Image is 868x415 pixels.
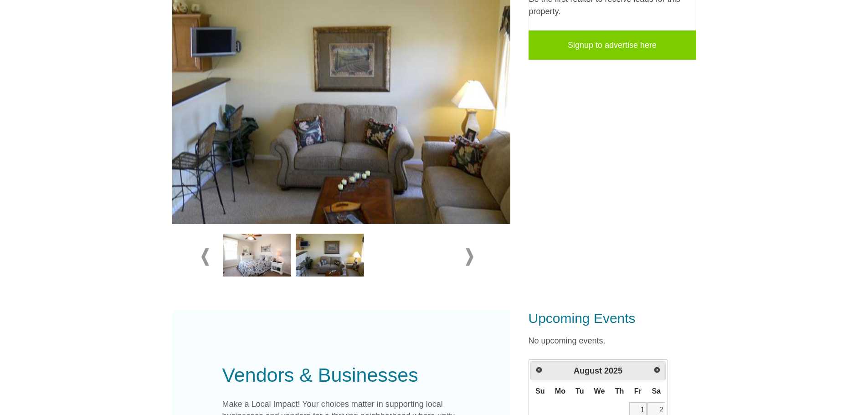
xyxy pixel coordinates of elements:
[652,387,661,395] span: Saturday
[575,387,584,395] span: Tuesday
[574,366,602,375] span: August
[634,387,642,395] span: Friday
[529,310,696,327] h3: Upcoming Events
[615,387,624,395] span: Thursday
[222,360,460,390] div: Vendors & Businesses
[650,363,664,377] a: Next
[529,31,696,60] a: Signup to advertise here
[555,387,565,395] span: Monday
[604,366,622,375] span: 2025
[529,335,696,347] p: No upcoming events.
[535,366,543,374] span: Prev
[594,387,605,395] span: Wednesday
[535,387,545,395] span: Sunday
[653,366,661,374] span: Next
[532,363,546,377] a: Prev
